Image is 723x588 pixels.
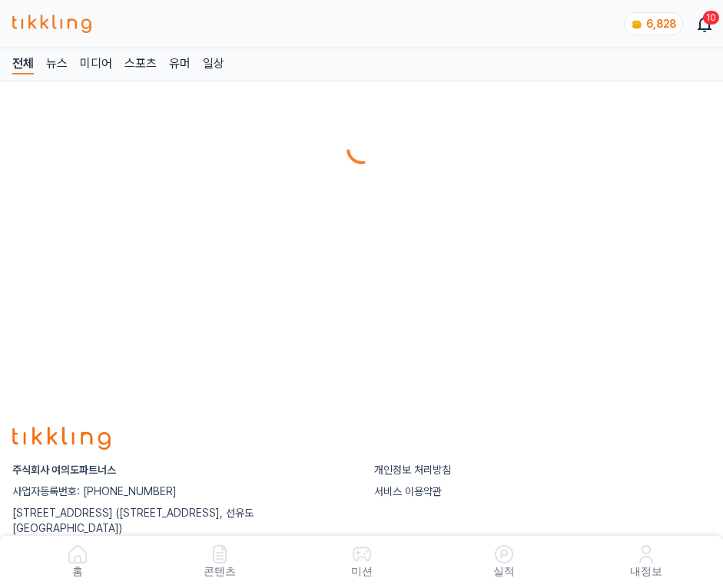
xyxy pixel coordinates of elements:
p: 실적 [493,563,515,579]
a: coin 6,828 [624,12,680,35]
img: coin [631,18,643,31]
a: 전체 [12,55,34,74]
div: 10 [703,11,719,25]
p: 사업자등록번호: [PHONE_NUMBER] [12,484,350,499]
a: 뉴스 [46,55,68,74]
a: 실적 [433,542,575,582]
p: 홈 [72,563,83,579]
a: 콘텐츠 [148,542,290,582]
a: 유머 [169,55,191,74]
a: 서비스 이용약관 [374,485,442,497]
img: 콘텐츠 [211,545,229,563]
img: 티끌링 [12,15,91,33]
img: 미션 [353,545,371,563]
p: 미션 [351,563,373,579]
p: 내정보 [630,563,662,579]
a: 미디어 [80,55,112,74]
p: 콘텐츠 [204,563,236,579]
span: 6,828 [646,18,676,30]
img: logo [12,427,111,450]
button: 미션 [290,542,433,582]
a: 개인정보 처리방침 [374,464,451,476]
img: 내정보 [637,545,655,563]
img: 실적 [495,545,513,563]
img: 홈 [68,545,87,563]
a: 내정보 [575,542,717,582]
p: [STREET_ADDRESS] ([STREET_ADDRESS], 선유도 [GEOGRAPHIC_DATA]) [12,505,350,536]
p: 주식회사 여의도파트너스 [12,462,350,477]
a: 10 [698,15,711,33]
a: 일상 [203,55,224,74]
a: 스포츠 [124,55,157,74]
a: 홈 [6,542,148,582]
